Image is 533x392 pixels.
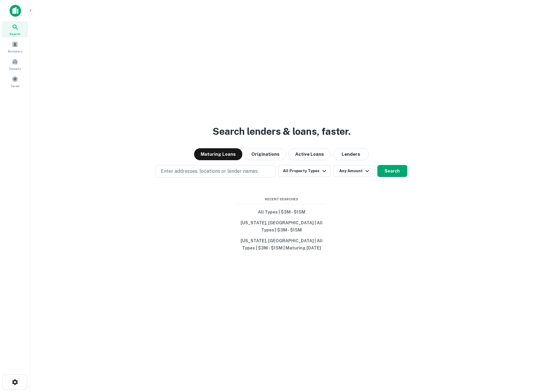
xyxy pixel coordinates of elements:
[213,124,351,139] h3: Search lenders & loans, faster.
[377,165,407,177] button: Search
[503,344,533,373] iframe: Chat Widget
[9,66,21,71] span: Contacts
[237,217,327,235] button: [US_STATE], [GEOGRAPHIC_DATA] | All Types | $3M - $15M
[333,165,375,177] button: Any Amount
[10,31,20,36] span: Search
[161,168,258,175] p: Enter addresses, locations or lender names
[237,197,327,202] span: Recent Searches
[2,21,28,37] a: Search
[8,49,22,54] span: Borrowers
[278,165,330,177] button: All Property Types
[289,148,331,160] button: Active Loans
[10,5,21,17] img: capitalize-icon.png
[2,56,28,72] a: Contacts
[156,165,276,178] button: Enter addresses, locations or lender names
[2,39,28,55] a: Borrowers
[245,148,286,160] button: Originations
[2,73,28,90] a: Saved
[11,84,19,88] span: Saved
[194,148,242,160] button: Maturing Loans
[237,235,327,253] button: [US_STATE], [GEOGRAPHIC_DATA] | All Types | $3M - $15M | Maturing [DATE]
[333,148,369,160] button: Lenders
[237,207,327,217] button: All Types | $3M - $15M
